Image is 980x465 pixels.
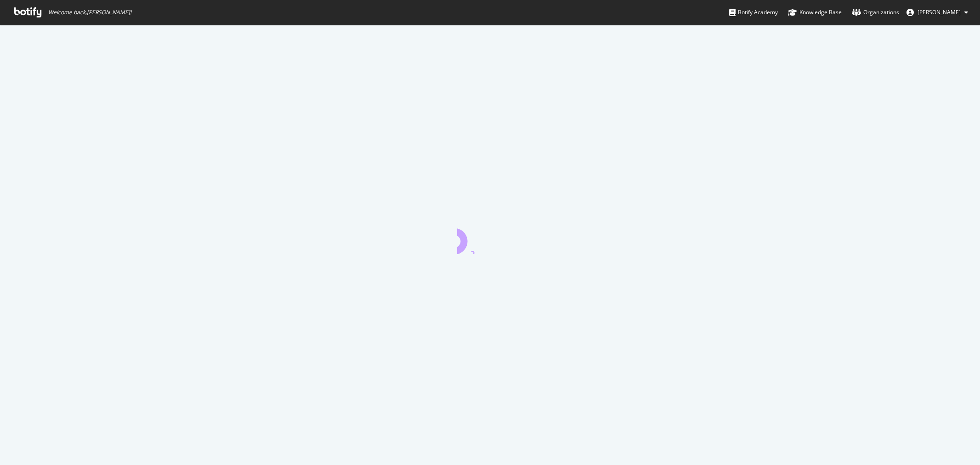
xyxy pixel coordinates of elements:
[852,8,899,17] div: Organizations
[788,8,842,17] div: Knowledge Base
[899,5,975,20] button: [PERSON_NAME]
[457,221,523,254] div: animation
[918,8,961,16] span: Heather Cordonnier
[729,8,778,17] div: Botify Academy
[48,9,131,16] span: Welcome back, [PERSON_NAME] !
